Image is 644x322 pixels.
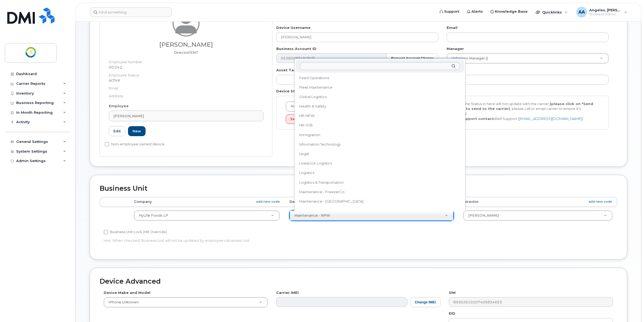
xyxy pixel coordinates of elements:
[297,197,463,206] div: Maintenance - [GEOGRAPHIC_DATA]
[297,188,463,196] div: Maintenance - FreezerCo
[297,159,463,167] div: Livestock Logistics
[297,178,463,187] div: Logistics & Transportation
[297,83,463,92] div: Fleet Maintenance
[297,131,463,139] div: Immigration
[297,150,463,158] div: Legal
[297,121,463,130] div: HR-STB
[297,74,463,82] div: Feed Operations
[297,169,463,177] div: Logistics
[297,112,463,120] div: HR-NPW
[297,207,463,215] div: Maintenance - LAB
[297,140,463,149] div: Information Technology
[297,102,463,110] div: Health & Safety
[297,93,463,101] div: Global Logistics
